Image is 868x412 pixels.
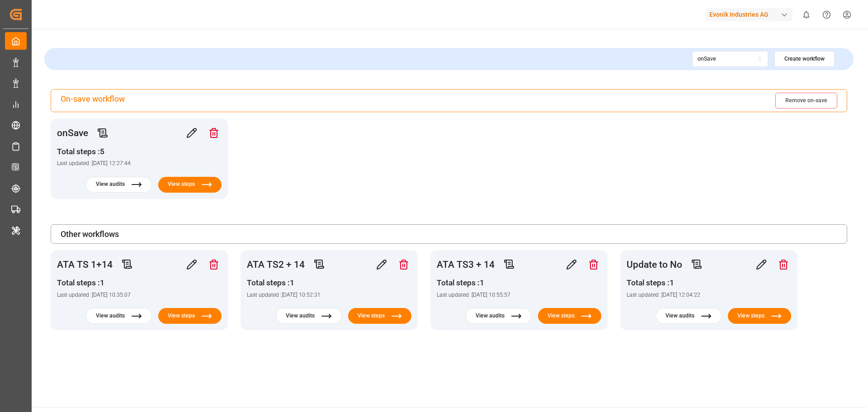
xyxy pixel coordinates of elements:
button: Remove on-save [775,93,837,109]
div: ATA TS 1+14 [57,258,113,271]
div: onSave [57,127,88,139]
div: On-save workflow [61,93,125,109]
button: View audits [86,308,152,324]
button: View audits [466,308,532,324]
div: onSave [698,55,716,63]
div: Total steps : 1 [57,277,131,289]
div: Other workflows [51,224,847,244]
div: Total steps : 1 [247,277,321,289]
button: View steps [158,308,222,324]
div: Last updated : [DATE] 12:04:22 [627,291,700,299]
button: View audits [86,177,152,193]
div: Total steps : 1 [437,277,510,289]
div: Last updated : [DATE] 10:55:57 [437,291,510,299]
button: View audits [656,308,722,324]
button: View steps [728,308,791,324]
button: show 0 new notifications [796,5,816,25]
button: Evonik Industries AG [706,6,796,23]
div: Total steps : 1 [627,277,700,289]
button: Help Center [816,5,837,25]
button: View audits [276,308,342,324]
div: ATA TS2 + 14 [247,258,305,271]
button: View steps [538,308,601,324]
div: Last updated : [DATE] 12:27:44 [57,160,131,168]
button: Create workflow [774,51,835,67]
div: Last updated : [DATE] 10:35:07 [57,291,131,299]
div: Update to No [627,258,682,271]
div: Total steps : 5 [57,146,131,157]
button: View steps [348,308,411,324]
div: ATA TS3 + 14 [437,258,495,271]
div: Evonik Industries AG [706,8,793,21]
button: View steps [158,177,222,193]
div: Last updated : [DATE] 10:52:31 [247,291,321,299]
